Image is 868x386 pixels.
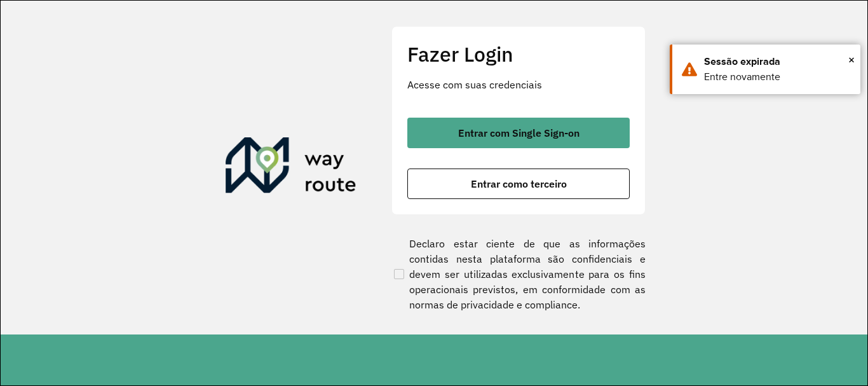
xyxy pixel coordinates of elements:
div: Sessão expirada [704,54,851,69]
button: button [407,169,630,199]
button: button [407,118,630,148]
h2: Fazer Login [407,42,630,66]
span: Entrar com Single Sign-on [458,128,580,138]
div: Entre novamente [704,69,851,85]
button: Close [848,50,855,69]
span: Entrar como terceiro [471,179,567,189]
img: Roteirizador AmbevTech [226,137,356,198]
label: Declaro estar ciente de que as informações contidas nesta plataforma são confidenciais e devem se... [391,236,646,312]
p: Acesse com suas credenciais [407,77,630,92]
span: × [848,50,855,69]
